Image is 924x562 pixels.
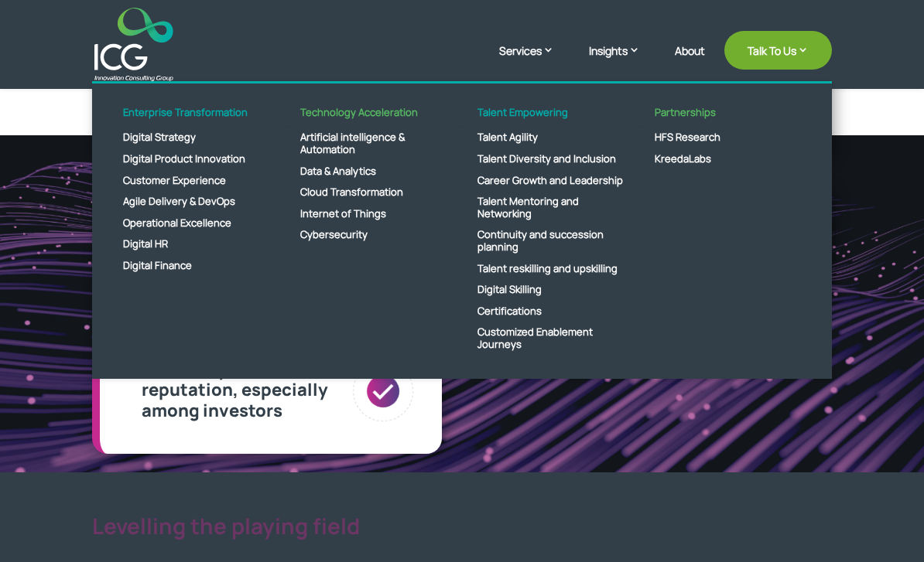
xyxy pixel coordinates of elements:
[108,107,286,128] a: Enterprise Transformation
[92,513,441,540] div: Levelling the playing field
[142,359,343,421] div: Enhance your reputation, especially among investors
[462,127,640,148] a: Talent Agility
[462,322,640,355] a: Customized Enablement Journeys
[285,224,463,246] a: Cybersecurity
[108,170,286,192] a: Customer Experience
[462,258,640,280] a: Talent reskilling and upskilling
[285,182,463,203] a: Cloud Transformation
[675,45,705,81] a: About
[462,191,640,224] a: Talent Mentoring and Networking
[462,107,640,128] a: Talent Empowering
[639,127,817,148] a: HFS Research
[462,170,640,192] a: Career Growth and Leadership
[589,43,655,81] a: Insights
[639,148,817,170] a: KreedaLabs
[94,8,173,81] img: ICG
[462,301,640,322] a: Certifications
[108,148,286,170] a: Digital Product Innovation
[462,148,640,170] a: Talent Diversity and Inclusion
[462,279,640,301] a: Digital Skilling
[285,161,463,182] a: Data & Analytics
[724,31,832,70] a: Talk To Us
[285,107,463,128] a: Technology Acceleration
[108,127,286,148] a: Digital Strategy
[462,224,640,257] a: Continuity and succession planning
[108,213,286,234] a: Operational Excellence
[285,203,463,225] a: Internet of Things
[639,107,817,128] a: Partnerships
[285,127,463,160] a: Artificial intelligence & Automation
[499,43,570,81] a: Services
[847,488,924,562] iframe: Chat Widget
[108,255,286,277] a: Digital Finance
[108,191,286,213] a: Agile Delivery & DevOps
[108,233,286,255] a: Digital HR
